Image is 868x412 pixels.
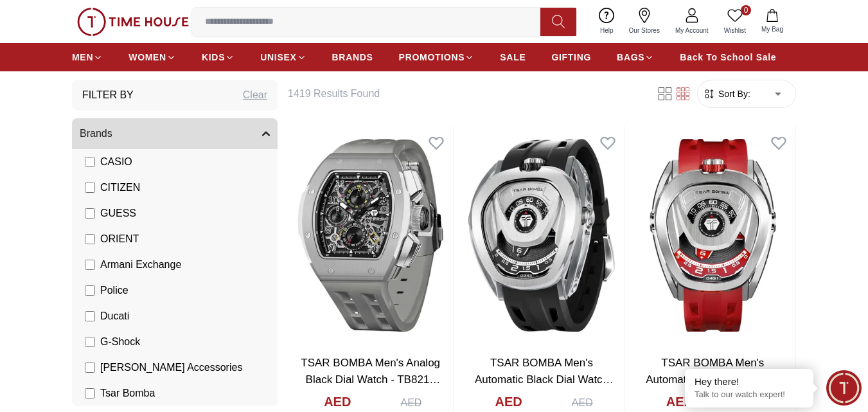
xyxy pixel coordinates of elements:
span: Armani Exchange [100,257,181,273]
a: PROMOTIONS [399,46,475,69]
span: Wishlist [719,26,751,35]
span: UNISEX [260,51,296,64]
a: BAGS [617,46,654,69]
span: My Bag [756,24,788,34]
a: TSAR BOMBA Men's Automatic Black Dial Watch - TB8213A-06 SET [475,357,614,402]
img: TSAR BOMBA Men's Analog Black Dial Watch - TB8214 C-Grey [288,126,453,345]
span: My Account [670,26,714,35]
span: KIDS [202,51,225,64]
input: Armani Exchange [85,260,95,270]
span: ORIENT [100,231,139,247]
input: G-Shock [85,337,95,347]
img: TSAR BOMBA Men's Automatic Red Dial Watch - TB8213A-04 SET [630,126,795,345]
span: Police [100,283,128,298]
input: GUESS [85,208,95,219]
p: Talk to our watch expert! [695,390,804,400]
span: CASIO [100,154,132,170]
button: Sort By: [703,87,750,100]
a: KIDS [202,46,235,69]
span: GIFTING [551,51,591,64]
input: Tsar Bomba [85,388,95,399]
span: WOMEN [128,51,166,64]
span: CITIZEN [100,180,140,195]
span: Back To School Sale [680,51,776,64]
h6: 1419 Results Found [288,86,641,102]
a: SALE [500,46,526,69]
span: BRANDS [332,51,373,64]
span: Brands [80,126,112,141]
div: Clear [243,87,267,103]
a: WOMEN [128,46,176,69]
img: ... [77,8,189,36]
span: Tsar Bomba [100,386,155,401]
span: Sort By: [716,87,750,100]
a: GIFTING [551,46,591,69]
span: MEN [72,51,93,64]
div: Chat Widget [826,370,862,406]
div: Hey there! [695,375,804,388]
a: MEN [72,46,103,69]
span: BAGS [617,51,644,64]
span: Help [595,26,619,35]
input: CITIZEN [85,183,95,193]
input: [PERSON_NAME] Accessories [85,363,95,373]
span: PROMOTIONS [399,51,465,64]
input: ORIENT [85,234,95,244]
span: 0 [741,5,751,15]
img: TSAR BOMBA Men's Automatic Black Dial Watch - TB8213A-06 SET [459,126,624,345]
a: BRANDS [332,46,373,69]
a: Our Stores [621,5,668,38]
input: CASIO [85,157,95,167]
span: [PERSON_NAME] Accessories [100,360,242,375]
input: Police [85,285,95,296]
span: G-Shock [100,334,140,350]
a: UNISEX [260,46,306,69]
span: Ducati [100,309,129,324]
a: Help [592,5,621,38]
h3: Filter By [82,87,134,103]
button: My Bag [754,6,791,37]
span: SALE [500,51,526,64]
a: TSAR BOMBA Men's Analog Black Dial Watch - TB8214 C-Grey [301,357,440,402]
input: Ducati [85,311,95,321]
span: Our Stores [624,26,665,35]
a: Back To School Sale [680,46,776,69]
a: 0Wishlist [716,5,754,38]
a: TSAR BOMBA Men's Automatic Red Dial Watch - TB8213A-04 SET [646,357,784,402]
button: Brands [72,118,278,149]
span: GUESS [100,206,136,221]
